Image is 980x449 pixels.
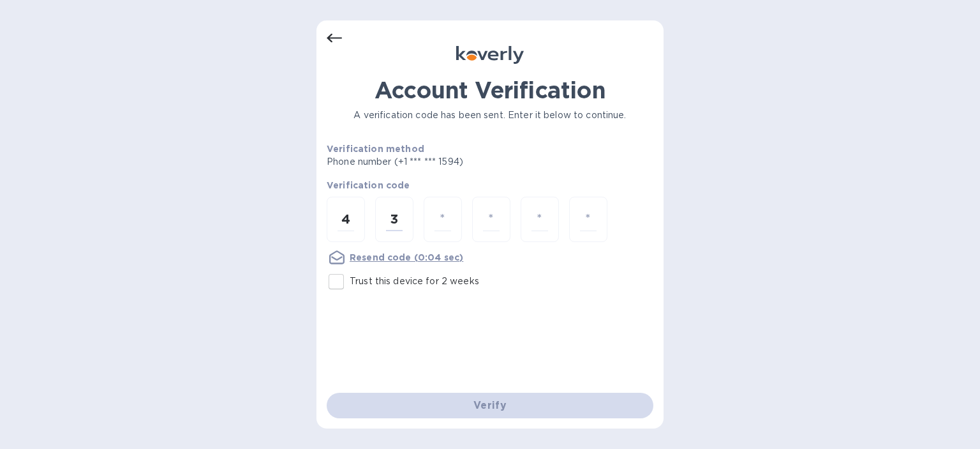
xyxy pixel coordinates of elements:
u: Resend code (0:04 sec) [350,252,463,263]
p: A verification code has been sent. Enter it below to continue. [327,109,653,122]
h1: Account Verification [327,77,653,103]
p: Verification code [327,179,653,192]
p: Phone number (+1 *** *** 1594) [327,155,561,169]
b: Verification method [327,144,424,154]
p: Trust this device for 2 weeks [350,275,479,288]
